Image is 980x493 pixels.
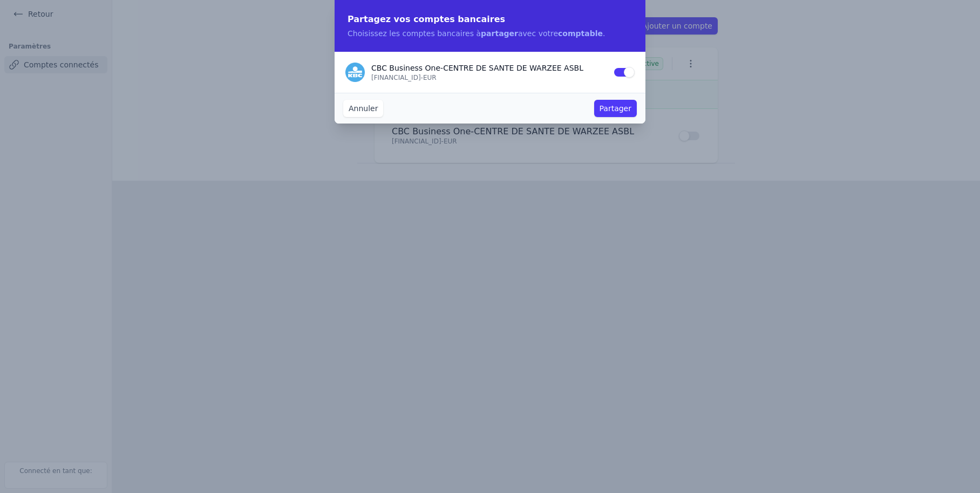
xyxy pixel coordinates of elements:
[348,28,632,39] p: Choisissez les comptes bancaires à avec votre .
[371,73,607,82] p: [FINANCIAL_ID] - EUR
[594,100,637,117] button: Partager
[558,29,603,38] strong: comptable
[348,13,632,26] h2: Partagez vos comptes bancaires
[371,63,607,73] p: CBC Business One - CENTRE DE SANTE DE WARZEE ASBL
[481,29,518,38] strong: partager
[343,100,383,117] button: Annuler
